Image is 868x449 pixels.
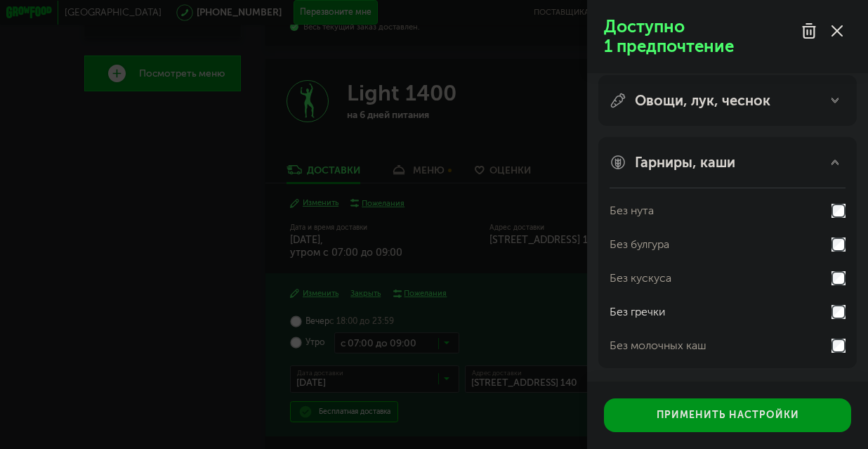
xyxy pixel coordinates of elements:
[635,154,735,171] p: Гарниры, каши
[604,398,851,432] button: Применить настройки
[610,337,706,354] div: Без молочных каш
[610,202,654,219] div: Без нута
[610,304,665,320] div: Без гречки
[635,92,770,109] p: Овощи, лук, чеснок
[610,270,671,287] div: Без кускуса
[604,17,792,56] p: Доступно 1 предпочтение
[610,236,669,253] div: Без булгура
